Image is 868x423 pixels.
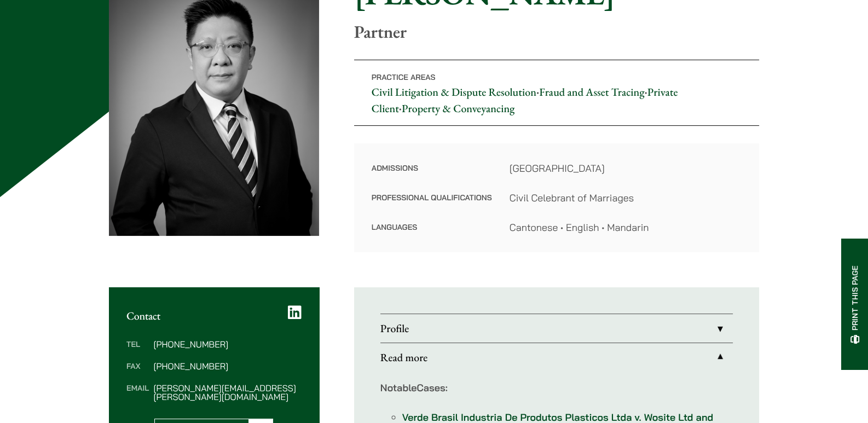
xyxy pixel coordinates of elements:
dd: [PHONE_NUMBER] [153,340,301,349]
a: Fraud and Asset Tracing [539,85,644,99]
a: Property & Conveyancing [402,101,514,115]
p: • • • [354,60,759,126]
p: Partner [354,21,759,42]
dt: Languages [372,220,492,235]
dd: Civil Celebrant of Marriages [510,190,742,205]
h2: Contact [126,309,302,322]
dt: Tel [126,340,149,362]
span: Practice Areas [372,72,436,82]
dd: [PERSON_NAME][EMAIL_ADDRESS][PERSON_NAME][DOMAIN_NAME] [153,384,301,401]
a: Profile [380,314,733,343]
dd: [GEOGRAPHIC_DATA] [510,161,742,176]
dt: Email [126,384,149,401]
a: Read more [380,343,733,372]
a: Civil Litigation & Dispute Resolution [372,85,536,99]
strong: Cases: [380,381,448,394]
dt: Admissions [372,161,492,190]
dt: Fax [126,362,149,384]
dt: Professional Qualifications [372,190,492,220]
a: LinkedIn [288,305,302,320]
dd: Cantonese • English • Mandarin [510,220,742,235]
dd: [PHONE_NUMBER] [153,362,301,370]
strong: Notable [380,381,417,394]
